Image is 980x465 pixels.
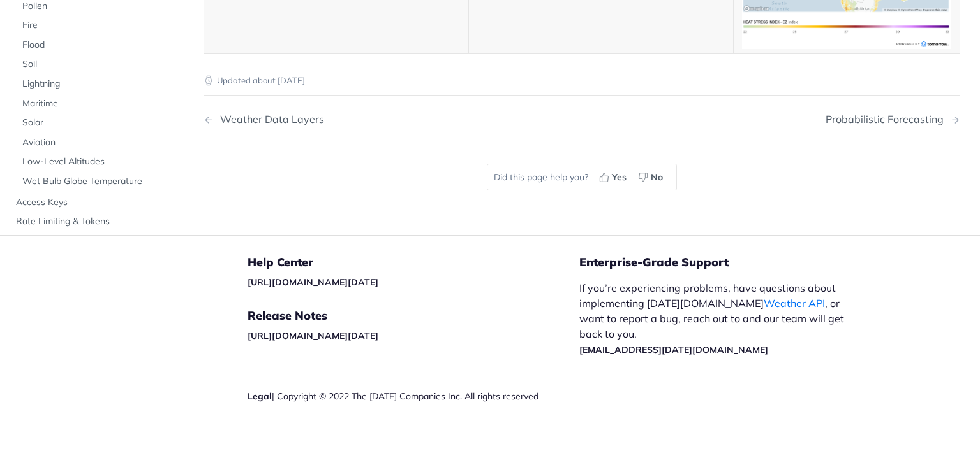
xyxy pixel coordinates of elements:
[22,59,171,71] span: Soil
[579,280,857,357] p: If you’re experiencing problems, have questions about implementing [DATE][DOMAIN_NAME] , or want ...
[16,114,174,133] a: Solar
[764,297,825,310] a: Weather API
[16,216,171,229] span: Rate Limiting & Tokens
[16,17,174,36] a: Fire
[16,172,174,191] a: Wet Bulb Globe Temperature
[248,390,579,403] div: | Copyright © 2022 The [DATE] Companies Inc. All rights reserved
[16,235,171,248] span: Webhooks
[248,330,378,341] a: [URL][DOMAIN_NAME][DATE]
[10,193,174,212] a: Access Keys
[248,255,579,270] h5: Help Center
[22,117,171,130] span: Solar
[204,75,960,87] p: Updated about [DATE]
[22,78,171,90] span: Lightning
[16,36,174,55] a: Flood
[22,20,171,32] span: Fire
[579,344,768,355] a: [EMAIL_ADDRESS][DATE][DOMAIN_NAME]
[487,164,677,190] div: Did this page help you?
[10,232,174,251] a: Webhooks
[22,97,171,110] span: Maritime
[248,276,378,288] a: [URL][DOMAIN_NAME][DATE]
[248,308,579,324] h5: Release Notes
[826,113,950,125] div: Probabilistic Forecasting
[16,133,174,152] a: Aviation
[10,213,174,232] a: Rate Limiting & Tokens
[612,171,627,184] span: Yes
[204,101,960,138] nav: Pagination Controls
[214,113,324,125] div: Weather Data Layers
[16,94,174,113] a: Maritime
[22,136,171,149] span: Aviation
[595,168,634,187] button: Yes
[16,153,174,172] a: Low-Level Altitudes
[22,39,171,52] span: Flood
[204,113,528,125] a: Previous Page: Weather Data Layers
[22,156,171,169] span: Low-Level Altitudes
[16,75,174,94] a: Lightning
[579,255,878,270] h5: Enterprise-Grade Support
[634,168,670,187] button: No
[16,196,171,209] span: Access Keys
[651,171,663,184] span: No
[22,175,171,188] span: Wet Bulb Globe Temperature
[248,390,272,402] a: Legal
[826,113,960,125] a: Next Page: Probabilistic Forecasting
[16,55,174,75] a: Soil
